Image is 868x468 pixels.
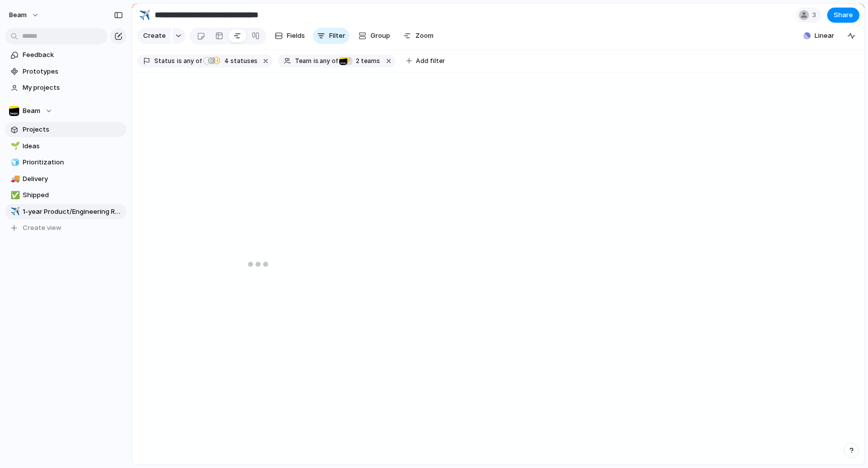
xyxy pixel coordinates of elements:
a: 🧊Prioritization [5,155,127,170]
button: isany of [175,55,204,67]
a: 🌱Ideas [5,139,127,154]
span: Ideas [23,141,123,151]
button: 🌱 [9,141,19,151]
div: 🧊 [11,157,18,168]
span: Shipped [23,190,123,200]
span: Beam [23,106,40,116]
span: My projects [23,83,123,93]
span: Prioritization [23,157,123,167]
span: Zoom [415,31,433,41]
span: any of [182,56,202,66]
span: Create view [23,223,61,233]
button: 4 statuses [203,55,260,67]
div: 🌱 [11,140,18,152]
div: ✈️ [139,8,150,22]
button: Group [353,28,395,44]
div: ⚡ [344,57,352,65]
span: Linear [815,31,834,41]
button: Filter [313,28,349,44]
span: Prototypes [23,67,123,77]
span: is [177,56,182,66]
div: 🚚 [11,173,18,185]
a: My projects [5,80,127,95]
button: Share [827,8,859,23]
button: ✈️ [137,7,153,23]
span: Share [834,10,853,20]
a: ✈️1-year Product/Engineering Roadmap [5,204,127,219]
span: Projects [23,125,123,135]
span: 4 [221,57,230,65]
div: ✈️ [11,206,18,217]
span: Beam [9,10,27,20]
span: 3 [812,10,819,20]
button: 🚚 [9,174,19,184]
button: Beam [5,103,127,119]
button: Linear [799,28,838,43]
button: Beam [5,7,44,23]
button: ⚡2 teams [339,55,382,67]
button: 🧊 [9,157,19,167]
a: Projects [5,122,127,137]
button: Zoom [399,28,438,44]
span: Team [295,56,312,66]
a: Prototypes [5,64,127,79]
button: ✅ [9,190,19,200]
span: Status [154,56,175,66]
button: Create [137,28,171,44]
button: Fields [271,28,309,44]
span: 2 [353,57,361,65]
button: Create view [5,220,127,236]
button: Add filter [400,54,451,68]
button: ✈️ [9,207,19,217]
span: Filter [329,31,345,41]
span: Add filter [416,56,445,66]
span: any of [319,56,338,66]
span: Fields [287,31,305,41]
span: 1-year Product/Engineering Roadmap [23,207,123,217]
a: ✅Shipped [5,188,127,203]
span: teams [353,56,380,66]
span: is [314,56,319,66]
span: Feedback [23,50,123,60]
span: statuses [221,56,258,66]
button: isany of [312,55,340,67]
span: Group [370,31,390,41]
div: ✅ [11,190,18,201]
span: Create [143,31,166,41]
a: Feedback [5,47,127,63]
a: 🚚Delivery [5,171,127,187]
span: Delivery [23,174,123,184]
